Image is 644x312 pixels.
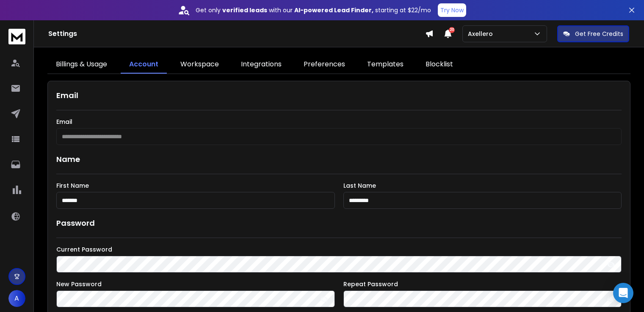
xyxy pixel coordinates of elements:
button: Get Free Credits [557,25,629,42]
strong: verified leads [222,6,267,14]
label: Current Password [56,246,622,252]
a: Billings & Usage [47,56,116,74]
label: Email [56,119,622,125]
h1: Password [56,217,95,229]
p: Try Now [440,6,464,14]
a: Preferences [295,56,354,74]
a: Workspace [172,56,227,74]
button: Try Now [438,3,466,17]
span: 20 [449,27,455,33]
label: Repeat Password [343,281,622,287]
a: Integrations [232,56,290,74]
h1: Name [56,153,622,165]
a: Blocklist [417,56,462,74]
label: First Name [56,183,335,189]
p: Get Free Credits [575,30,623,38]
h1: Email [56,90,622,101]
strong: AI-powered Lead Finder, [294,6,373,14]
h1: Settings [48,29,425,39]
button: A [8,290,25,307]
label: New Password [56,281,335,287]
label: Last Name [343,183,622,189]
img: logo [8,29,25,44]
div: Open Intercom Messenger [613,283,633,303]
a: Templates [359,56,412,74]
p: Axellero [468,30,496,38]
a: Account [121,56,167,74]
p: Get only with our starting at $22/mo [196,6,431,14]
